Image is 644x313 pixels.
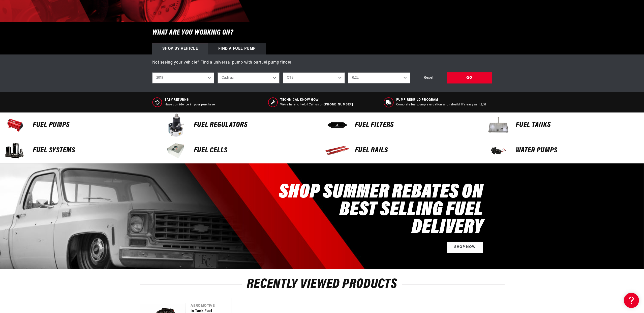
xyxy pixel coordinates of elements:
[194,121,317,129] p: FUEL REGULATORS
[260,61,292,65] a: fuel pump finder
[218,72,280,83] select: Make
[322,112,483,138] a: FUEL FILTERS FUEL FILTERS
[161,112,322,138] a: FUEL REGULATORS FUEL REGULATORS
[152,43,208,54] div: Shop by vehicle
[140,278,505,290] h2: Recently Viewed Products
[516,147,639,154] p: Water Pumps
[325,138,350,163] img: FUEL Rails
[194,147,317,154] p: FUEL Cells
[161,138,322,163] a: FUEL Cells FUEL Cells
[396,103,486,107] p: Complete fuel pump evaluation and rebuild. It's easy as 1,2,3!
[447,72,492,84] div: GO
[152,72,214,83] select: Year
[140,22,505,43] h6: What are you working on?
[283,72,345,83] select: Model
[348,72,410,83] select: Engine
[152,60,492,66] p: Not seeing your vehicle? Find a universal pump with our
[355,147,478,154] p: FUEL Rails
[447,242,483,253] a: Shop Now
[280,98,353,102] span: Technical Know How
[280,103,353,107] p: We’re here to help! Call us on
[516,121,639,129] p: Fuel Tanks
[3,112,28,138] img: Fuel Pumps
[164,138,189,163] img: FUEL Cells
[268,184,483,237] h2: SHOP SUMMER REBATES ON BEST SELLING FUEL DELIVERY
[33,147,156,154] p: Fuel Systems
[165,98,216,102] span: Easy Returns
[483,138,644,163] a: Water Pumps Water Pumps
[396,98,486,102] span: Pump Rebuild program
[325,112,350,138] img: FUEL FILTERS
[413,72,444,84] div: Reset
[165,103,216,107] p: Have confidence in your purchase.
[483,112,644,138] a: Fuel Tanks Fuel Tanks
[164,112,189,138] img: FUEL REGULATORS
[33,121,156,129] p: Fuel Pumps
[324,103,353,106] a: [PHONE_NUMBER]
[485,138,511,163] img: Water Pumps
[485,112,511,138] img: Fuel Tanks
[322,138,483,163] a: FUEL Rails FUEL Rails
[355,121,478,129] p: FUEL FILTERS
[3,138,28,163] img: Fuel Systems
[208,43,266,54] div: Find a Fuel Pump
